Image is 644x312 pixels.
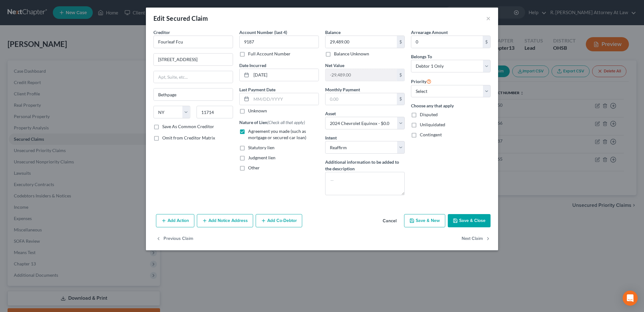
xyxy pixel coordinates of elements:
[420,122,445,127] span: Unliquidated
[197,106,233,118] input: Enter zip...
[420,112,438,117] span: Disputed
[325,86,360,93] label: Monthly Payment
[411,102,491,109] label: Choose any that apply
[256,214,302,227] button: Add Co-Debtor
[251,93,319,105] input: MM/DD/YYYY
[248,145,275,150] span: Statutory lien
[153,14,208,23] div: Edit Secured Claim
[397,93,404,105] div: $
[248,165,260,170] span: Other
[325,69,397,81] input: 0.00
[162,123,214,130] label: Save As Common Creditor
[486,14,491,22] button: ×
[420,132,442,137] span: Contingent
[411,54,432,59] span: Belongs To
[411,29,448,36] label: Arrearage Amount
[156,232,193,246] button: Previous Claim
[483,36,490,48] div: $
[325,29,341,36] label: Balance
[162,135,215,140] span: Omit from Creditor Matrix
[325,111,336,116] span: Asset
[251,69,319,81] input: MM/DD/YYYY
[153,36,233,48] input: Search creditor by name...
[154,54,233,65] input: Enter address...
[248,128,306,140] span: Agreement you made (such as mortgage or secured car loan)
[156,214,194,227] button: Add Action
[267,120,305,125] span: (Check all that apply)
[239,36,319,48] input: XXXX
[411,36,483,48] input: 0.00
[325,62,344,69] label: Net Value
[411,77,431,85] label: Priority
[325,134,337,141] label: Intent
[325,36,397,48] input: 0.00
[623,291,638,306] div: Open Intercom Messenger
[378,215,402,227] button: Cancel
[248,51,291,57] label: Full Account Number
[325,93,397,105] input: 0.00
[239,86,275,93] label: Last Payment Date
[239,62,266,69] label: Date Incurred
[154,71,233,83] input: Apt, Suite, etc...
[462,232,491,246] button: Next Claim
[248,155,275,160] span: Judgment lien
[397,36,404,48] div: $
[197,214,253,227] button: Add Notice Address
[397,69,404,81] div: $
[404,214,445,227] button: Save & New
[325,159,405,172] label: Additional information to be added to the description
[239,29,287,36] label: Account Number (last 4)
[239,119,305,126] label: Nature of Lien
[154,88,233,100] input: Enter city...
[153,30,170,35] span: Creditor
[448,214,491,227] button: Save & Close
[334,51,369,57] label: Balance Unknown
[248,108,267,114] label: Unknown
